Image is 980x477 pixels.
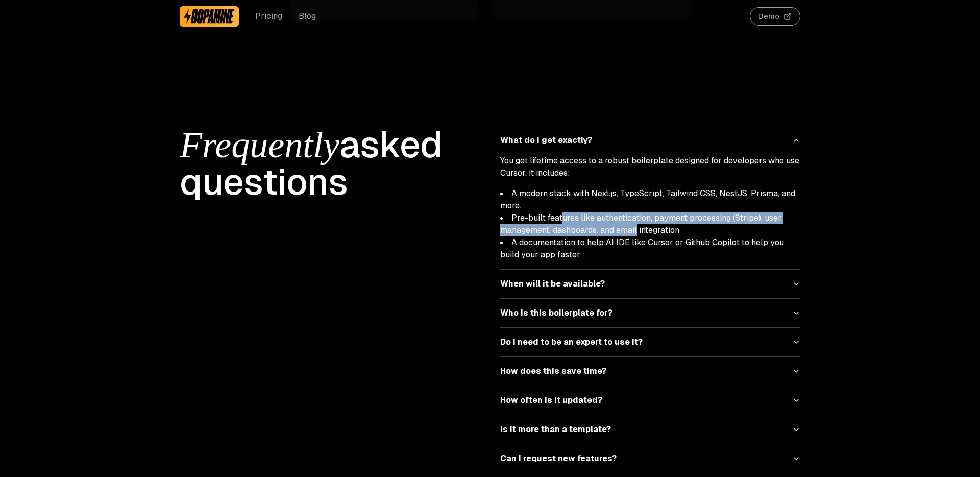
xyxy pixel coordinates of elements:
li: A documentation to help AI IDE like Cursor or Github Copilot to help you build your app faster [500,236,800,261]
button: Can I request new features? [500,444,800,473]
img: Dopamine [184,8,235,25]
button: Demo [750,7,800,26]
button: Is it more than a template? [500,415,800,444]
button: Who is this boilerplate for? [500,299,800,327]
button: When will it be available? [500,270,800,298]
div: What do I get exactly? [500,155,800,269]
button: How does this save time? [500,357,800,386]
button: What do I get exactly? [500,126,800,155]
a: Dopamine [180,6,239,27]
p: You get lifetime access to a robust boilerplate designed for developers who use Cursor. It includes: [500,155,800,179]
button: Do I need to be an expert to use it? [500,328,800,356]
h1: asked questions [180,126,480,200]
button: How often is it updated? [500,386,800,415]
span: Frequently [180,125,339,165]
a: Pricing [255,10,282,22]
li: Pre-built features like authentication, payment processing (Stripe), user management, dashboards,... [500,212,800,236]
li: A modern stack with Next.js, TypeScript, Tailwind CSS, NestJS, Prisma, and more. [500,187,800,212]
a: Blog [299,10,316,22]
